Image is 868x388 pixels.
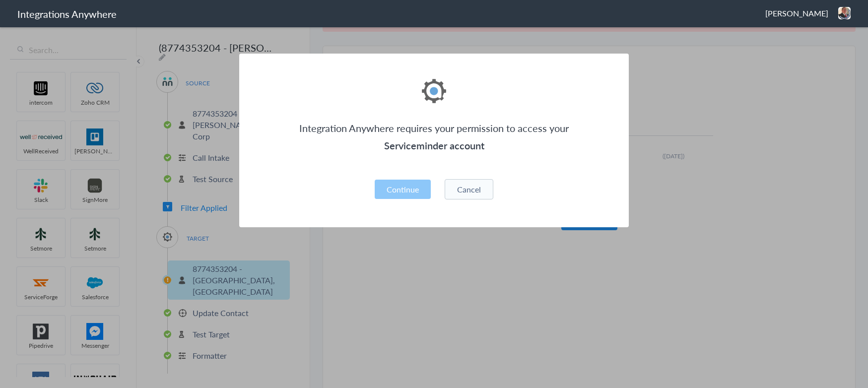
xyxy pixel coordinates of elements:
span: [PERSON_NAME] [765,7,828,19]
h1: Integrations Anywhere [17,7,117,21]
img: jason-pledge-people.PNG [838,7,851,19]
img: serviceminder-logo.svg [418,75,450,107]
button: Cancel [445,179,493,199]
button: Continue [375,180,431,199]
p: Integration Anywhere requires your permission to access your [299,120,569,137]
h3: Serviceminder account [299,137,569,154]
